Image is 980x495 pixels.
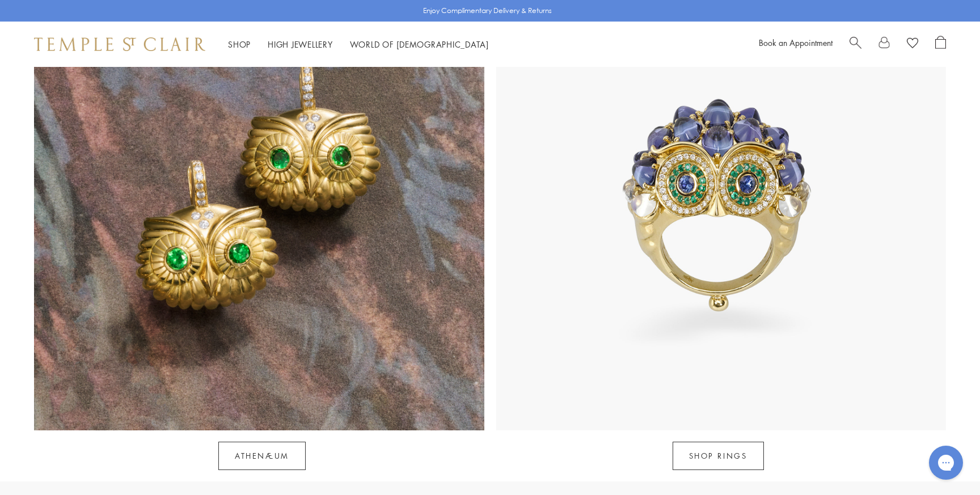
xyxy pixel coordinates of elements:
a: Search [850,36,861,53]
a: Open Shopping Bag [935,36,946,53]
a: ShopShop [228,39,251,50]
a: Athenæum [218,442,306,470]
a: Book an Appointment [759,37,833,48]
a: SHOP RINGS [673,442,764,470]
p: Enjoy Complimentary Delivery & Returns [423,5,552,16]
a: World of [DEMOGRAPHIC_DATA]World of [DEMOGRAPHIC_DATA] [350,39,489,50]
a: View Wishlist [907,36,918,53]
iframe: Gorgias live chat messenger [923,442,969,484]
a: High JewelleryHigh Jewellery [268,39,333,50]
img: Temple St. Clair [34,37,205,51]
nav: Main navigation [228,37,489,52]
